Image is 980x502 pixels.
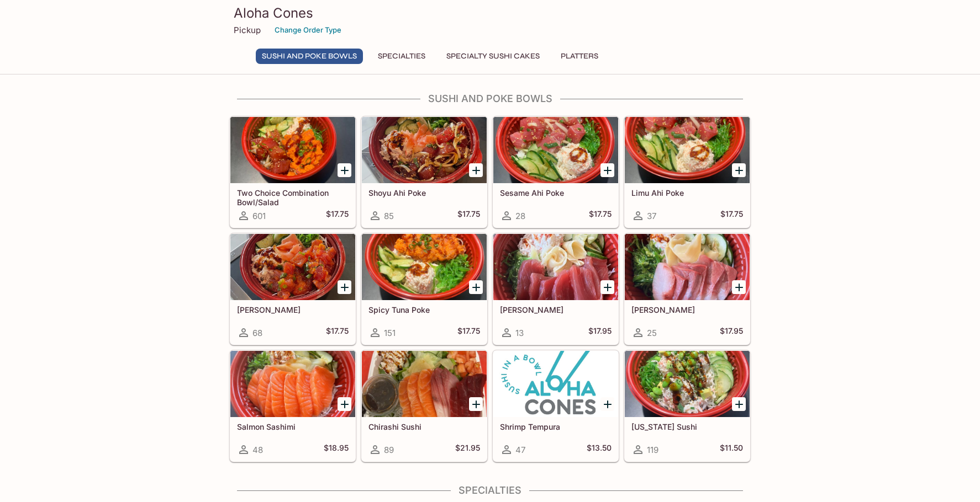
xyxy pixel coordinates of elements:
[338,280,351,294] button: Add Wasabi Masago Ahi Poke
[647,445,658,455] span: 119
[326,209,349,222] h5: $17.75
[237,422,349,431] h5: Salmon Sashimi
[493,233,619,345] a: [PERSON_NAME]13$17.95
[732,163,746,177] button: Add Limu Ahi Poke
[587,443,612,456] h5: $13.50
[252,328,262,338] span: 68
[555,49,604,64] button: Platters
[493,117,618,183] div: Sesame Ahi Poke
[338,163,351,177] button: Add Two Choice Combination Bowl/Salad
[624,116,750,228] a: Limu Ahi Poke37$17.75
[362,117,487,183] div: Shoyu Ahi Poke
[500,422,612,431] h5: Shrimp Tempura
[457,326,480,339] h5: $17.75
[237,188,349,206] h5: Two Choice Combination Bowl/Salad
[631,305,743,314] h5: [PERSON_NAME]
[493,234,618,300] div: Maguro Sashimi
[362,351,487,417] div: Chirashi Sushi
[252,211,266,221] span: 601
[372,49,431,64] button: Specialties
[230,233,356,345] a: [PERSON_NAME]68$17.75
[624,350,750,462] a: [US_STATE] Sushi119$11.50
[455,443,480,456] h5: $21.95
[624,233,750,345] a: [PERSON_NAME]25$17.95
[647,211,656,221] span: 37
[234,4,746,22] h3: Aloha Cones
[457,209,480,222] h5: $17.75
[720,209,743,222] h5: $17.75
[237,305,349,314] h5: [PERSON_NAME]
[600,163,614,177] button: Add Sesame Ahi Poke
[230,117,355,183] div: Two Choice Combination Bowl/Salad
[732,397,746,411] button: Add California Sushi
[515,445,525,455] span: 47
[625,234,750,300] div: Hamachi Sashimi
[256,49,363,64] button: Sushi and Poke Bowls
[720,326,743,339] h5: $17.95
[368,188,480,197] h5: Shoyu Ahi Poke
[384,328,396,338] span: 151
[326,326,349,339] h5: $17.75
[493,351,618,417] div: Shrimp Tempura
[361,116,487,228] a: Shoyu Ahi Poke85$17.75
[600,280,614,294] button: Add Maguro Sashimi
[515,328,524,338] span: 13
[588,326,612,339] h5: $17.95
[229,484,751,496] h4: Specialties
[625,351,750,417] div: California Sushi
[631,422,743,431] h5: [US_STATE] Sushi
[230,234,355,300] div: Wasabi Masago Ahi Poke
[469,280,483,294] button: Add Spicy Tuna Poke
[440,49,546,64] button: Specialty Sushi Cakes
[720,443,743,456] h5: $11.50
[469,397,483,411] button: Add Chirashi Sushi
[362,234,487,300] div: Spicy Tuna Poke
[361,350,487,462] a: Chirashi Sushi89$21.95
[732,280,746,294] button: Add Hamachi Sashimi
[368,305,480,314] h5: Spicy Tuna Poke
[500,188,612,197] h5: Sesame Ahi Poke
[384,445,394,455] span: 89
[230,351,355,417] div: Salmon Sashimi
[230,350,356,462] a: Salmon Sashimi48$18.95
[469,163,483,177] button: Add Shoyu Ahi Poke
[500,305,612,314] h5: [PERSON_NAME]
[368,422,480,431] h5: Chirashi Sushi
[361,233,487,345] a: Spicy Tuna Poke151$17.75
[493,116,619,228] a: Sesame Ahi Poke28$17.75
[515,211,525,221] span: 28
[384,211,394,221] span: 85
[270,22,346,39] button: Change Order Type
[338,397,351,411] button: Add Salmon Sashimi
[589,209,612,222] h5: $17.75
[230,116,356,228] a: Two Choice Combination Bowl/Salad601$17.75
[324,443,349,456] h5: $18.95
[631,188,743,197] h5: Limu Ahi Poke
[493,350,619,462] a: Shrimp Tempura47$13.50
[647,328,657,338] span: 25
[252,445,263,455] span: 48
[234,25,261,35] p: Pickup
[625,117,750,183] div: Limu Ahi Poke
[229,93,751,105] h4: Sushi and Poke Bowls
[600,397,614,411] button: Add Shrimp Tempura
